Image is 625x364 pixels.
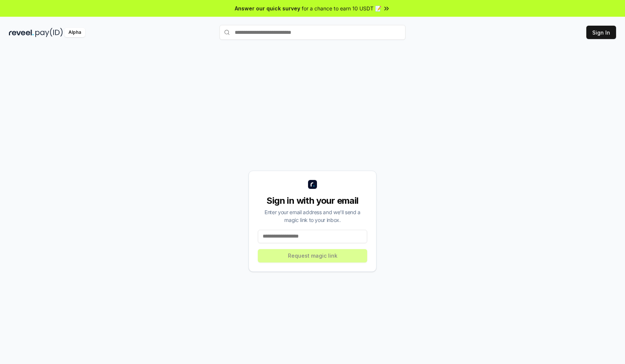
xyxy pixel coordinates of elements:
[235,4,300,12] span: Answer our quick survey
[302,4,381,12] span: for a chance to earn 10 USDT 📝
[258,208,367,224] div: Enter your email address and we’ll send a magic link to your inbox.
[64,28,85,37] div: Alpha
[9,28,34,37] img: reveel_dark
[586,26,616,39] button: Sign In
[35,28,63,37] img: pay_id
[258,195,367,207] div: Sign in with your email
[308,180,317,189] img: logo_small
